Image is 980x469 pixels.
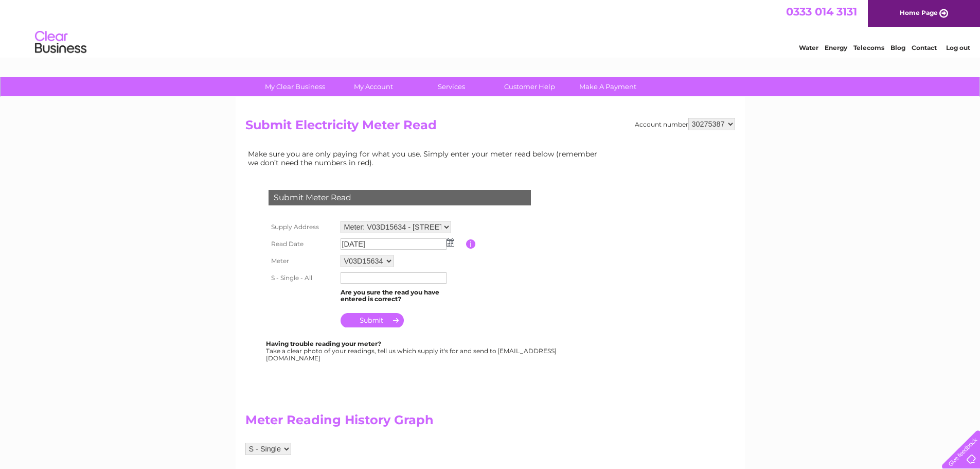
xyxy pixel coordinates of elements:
input: Information [466,239,476,249]
a: My Clear Business [253,77,337,96]
a: Blog [890,44,905,51]
div: Submit Meter Read [269,190,531,205]
a: Customer Help [487,77,572,96]
td: Are you sure the read you have entered is correct? [338,286,466,306]
a: Energy [825,44,847,51]
div: Clear Business is a trading name of Verastar Limited (registered in [GEOGRAPHIC_DATA] No. 3667643... [247,6,734,50]
div: Account number [635,118,735,130]
a: Log out [946,44,970,51]
img: ... [447,238,454,247]
h2: Submit Electricity Meter Read [245,118,735,137]
a: Contact [912,44,937,51]
a: 0333 014 3131 [786,5,857,18]
a: Telecoms [853,44,884,51]
td: Make sure you are only paying for what you use. Simply enter your meter read below (remember we d... [245,147,605,169]
th: Meter [266,252,338,270]
th: Read Date [266,236,338,252]
img: logo.png [34,27,87,58]
h2: Meter Reading History Graph [245,413,605,432]
div: Take a clear photo of your readings, tell us which supply it's for and send to [EMAIL_ADDRESS][DO... [266,340,558,361]
a: Make A Payment [565,77,650,96]
th: Supply Address [266,218,338,236]
a: My Account [331,77,416,96]
a: Water [799,44,818,51]
b: Having trouble reading your meter? [266,340,381,348]
a: Services [409,77,494,96]
th: S - Single - All [266,270,338,286]
input: Submit [341,313,404,327]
